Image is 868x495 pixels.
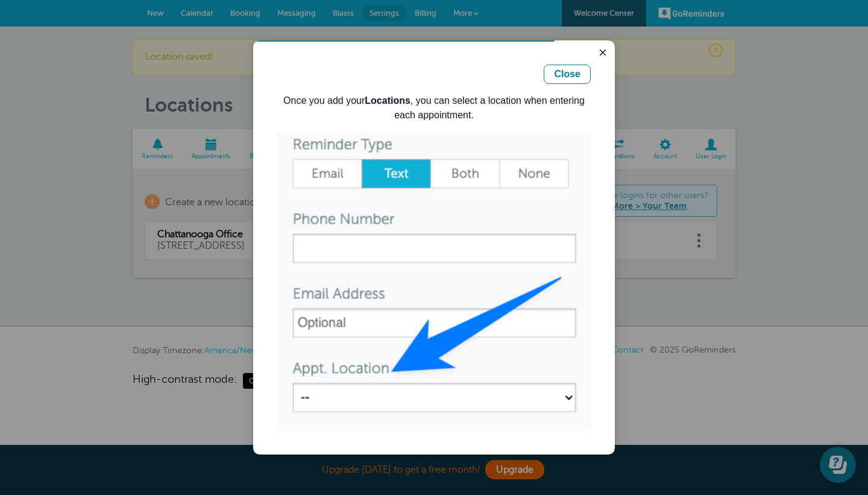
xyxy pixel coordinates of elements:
[253,40,615,455] iframe: modal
